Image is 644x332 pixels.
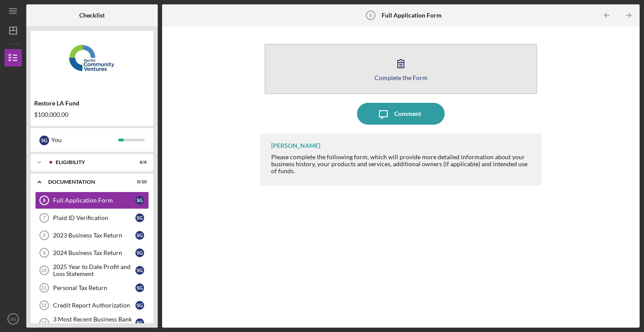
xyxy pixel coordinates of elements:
div: You [51,133,118,147]
div: S G [135,318,144,327]
div: 6 / 6 [131,160,147,165]
tspan: 10 [41,268,46,273]
div: 3 Most Recent Business Bank Statements [53,316,135,330]
div: S G [135,283,144,292]
tspan: 12 [41,303,46,308]
button: SG [4,310,22,328]
a: 133 Most Recent Business Bank StatementsSG [35,314,149,332]
tspan: 8 [43,233,46,238]
div: 2023 Business Tax Return [53,232,135,239]
tspan: 9 [43,250,46,255]
div: Complete the Form [375,74,428,81]
button: Comment [357,103,445,125]
div: S G [135,213,144,222]
div: Full Application Form [53,197,135,204]
a: 12Credit Report AuthorizationSG [35,297,149,314]
div: 2025 Year to Date Profit and Loss Statement [53,263,135,277]
text: SG [10,317,16,322]
tspan: 11 [41,285,46,290]
div: Documentation [48,179,125,185]
div: Please complete the following form, which will provide more detailed information about your busin... [271,154,533,175]
a: 92024 Business Tax ReturnSG [35,244,149,262]
div: 0 / 10 [131,179,147,185]
div: Comment [394,103,421,125]
button: Complete the Form [265,44,537,94]
tspan: 6 [369,13,372,18]
div: S G [135,231,144,240]
div: S G [135,301,144,310]
div: S G [135,266,144,275]
a: 7Plaid ID VerificationSG [35,209,149,227]
tspan: 7 [43,215,46,220]
a: 6Full Application FormSG [35,192,149,209]
div: Personal Tax Return [53,284,135,291]
tspan: 13 [41,320,46,325]
div: Plaid ID Verification [53,214,135,221]
b: Checklist [79,12,105,19]
div: S G [39,136,49,145]
b: Full Application Form [382,12,442,19]
div: [PERSON_NAME] [271,142,320,149]
a: 11Personal Tax ReturnSG [35,279,149,297]
img: Product logo [31,35,153,87]
div: S G [135,248,144,257]
div: $100,000.00 [34,111,150,118]
a: 102025 Year to Date Profit and Loss StatementSG [35,262,149,279]
div: Restore LA Fund [34,100,150,107]
div: Credit Report Authorization [53,302,135,309]
div: S G [135,196,144,205]
tspan: 6 [43,198,46,203]
div: 2024 Business Tax Return [53,249,135,256]
a: 82023 Business Tax ReturnSG [35,227,149,244]
div: Eligibility [56,160,125,165]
